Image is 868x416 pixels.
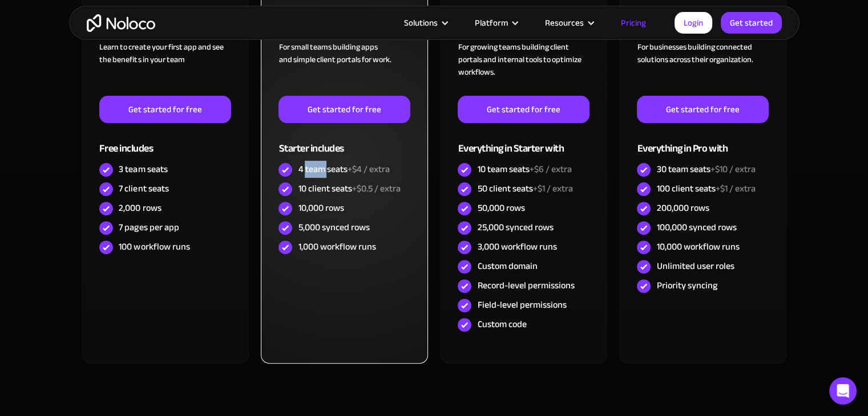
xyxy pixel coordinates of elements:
[87,14,155,32] a: home
[477,163,571,176] div: 10 team seats
[721,12,782,34] a: Get started
[119,163,167,176] div: 3 team seats
[458,96,589,123] a: Get started for free
[99,41,231,96] div: Learn to create your first app and see the benefits in your team ‍
[637,123,768,160] div: Everything in Pro with
[656,279,717,292] div: Priority syncing
[278,123,410,160] div: Starter includes
[477,299,566,311] div: Field-level permissions
[278,41,410,96] div: For small teams building apps and simple client portals for work. ‍
[545,15,584,30] div: Resources
[532,180,572,197] span: +$1 / extra
[477,318,526,331] div: Custom code
[656,260,734,272] div: Unlimited user roles
[99,123,231,160] div: Free includes
[637,41,768,96] div: For businesses building connected solutions across their organization. ‍
[477,279,574,292] div: Record-level permissions
[715,180,755,197] span: +$1 / extra
[298,163,389,176] div: 4 team seats
[477,240,556,253] div: 3,000 workflow runs
[119,221,179,234] div: 7 pages per app
[477,202,524,214] div: 50,000 rows
[656,202,709,214] div: 200,000 rows
[675,12,712,34] a: Login
[298,221,369,234] div: 5,000 synced rows
[477,221,553,234] div: 25,000 synced rows
[477,182,572,195] div: 50 client seats
[531,15,607,30] div: Resources
[352,180,400,197] span: +$0.5 / extra
[461,15,531,30] div: Platform
[298,202,344,214] div: 10,000 rows
[298,182,400,195] div: 10 client seats
[347,161,389,178] span: +$4 / extra
[99,96,231,123] a: Get started for free
[656,163,755,176] div: 30 team seats
[390,15,461,30] div: Solutions
[404,15,438,30] div: Solutions
[529,161,571,178] span: +$6 / extra
[656,221,736,234] div: 100,000 synced rows
[477,260,537,272] div: Custom domain
[607,15,660,30] a: Pricing
[119,202,161,214] div: 2,000 rows
[458,123,589,160] div: Everything in Starter with
[298,240,376,253] div: 1,000 workflow runs
[119,182,168,195] div: 7 client seats
[656,182,755,195] div: 100 client seats
[119,240,189,253] div: 100 workflow runs
[458,41,589,96] div: For growing teams building client portals and internal tools to optimize workflows.
[656,240,739,253] div: 10,000 workflow runs
[710,161,755,178] span: +$10 / extra
[278,96,410,123] a: Get started for free
[829,377,857,405] div: Open Intercom Messenger
[475,15,508,30] div: Platform
[637,96,768,123] a: Get started for free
